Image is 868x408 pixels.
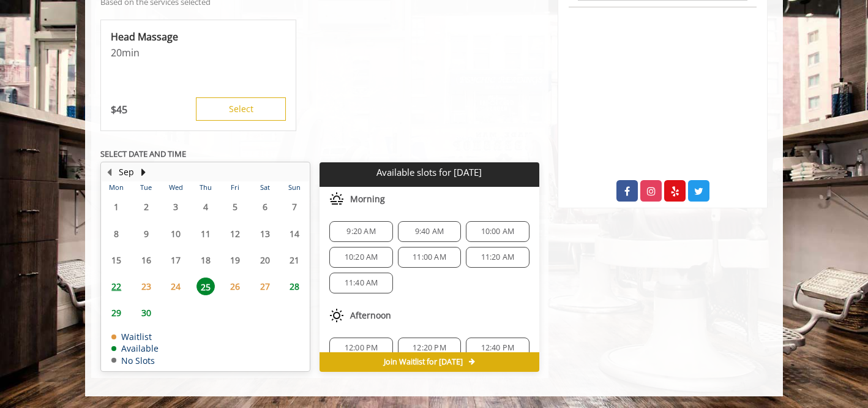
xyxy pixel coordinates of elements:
td: Select day29 [102,300,131,326]
th: Wed [161,181,190,194]
div: 12:20 PM [398,338,461,358]
span: 10:20 AM [345,252,378,262]
span: 29 [107,304,125,322]
span: 11:40 AM [345,278,378,288]
span: Afternoon [350,311,391,320]
span: 12:00 PM [345,343,378,353]
p: 45 [111,103,127,116]
div: 10:20 AM [329,247,392,268]
button: Next Month [138,165,148,179]
span: 10:00 AM [481,227,515,236]
p: 20 [111,46,286,59]
td: Available [111,344,159,353]
td: Select day27 [250,273,279,300]
span: Morning [350,194,385,204]
p: Available slots for [DATE] [324,167,534,178]
div: 11:20 AM [466,247,529,268]
th: Thu [190,181,220,194]
div: 9:40 AM [398,221,461,242]
td: Select day24 [161,273,190,300]
th: Fri [220,181,250,194]
div: 9:20 AM [329,221,392,242]
span: 9:20 AM [346,227,375,236]
p: Head Massage [111,30,286,43]
button: Select [196,97,286,121]
td: Select day22 [102,273,131,300]
th: Tue [131,181,160,194]
span: 22 [107,278,125,295]
span: 28 [285,278,304,295]
span: 24 [166,278,185,295]
img: afternoon slots [329,308,344,323]
span: 27 [256,278,274,295]
div: 11:00 AM [398,247,461,268]
span: 12:40 PM [481,343,515,353]
th: Sat [250,181,279,194]
td: Select day28 [280,273,310,300]
td: Select day26 [220,273,250,300]
span: 30 [137,304,155,322]
div: 10:00 AM [466,221,529,242]
th: Mon [102,181,131,194]
span: 23 [137,278,155,295]
div: 12:00 PM [329,338,392,358]
span: 11:00 AM [413,252,446,262]
span: Join Waitlist for [DATE] [384,357,463,367]
button: Previous Month [104,165,114,179]
th: Sun [280,181,310,194]
div: 12:40 PM [466,338,529,358]
span: 12:20 PM [413,343,446,353]
button: Sep [119,165,134,179]
b: SELECT DATE AND TIME [100,148,186,159]
span: 9:40 AM [415,227,444,236]
div: 11:40 AM [329,273,392,293]
span: 11:20 AM [481,252,515,262]
td: Waitlist [111,332,159,341]
td: Select day30 [131,300,160,326]
td: No Slots [111,356,159,365]
span: min [122,46,140,59]
td: Select day23 [131,273,160,300]
span: $ [111,103,116,116]
span: 26 [226,278,244,295]
td: Select day25 [190,273,220,300]
span: 25 [196,278,215,295]
img: morning slots [329,192,344,206]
